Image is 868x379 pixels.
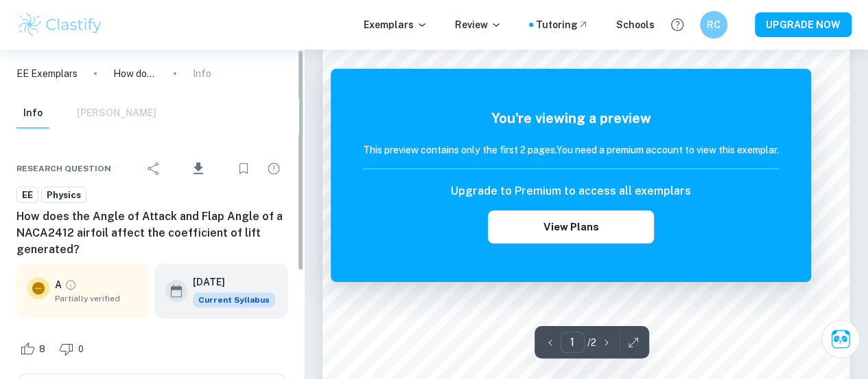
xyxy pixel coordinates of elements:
[666,13,689,36] button: Help and Feedback
[363,142,779,158] h6: This preview contains only the first 2 pages. You need a premium account to view this exemplar.
[821,320,860,358] button: Ask Clai
[16,98,49,129] button: Info
[113,66,157,81] p: How does the Angle of Attack and Flap Angle of a NACA2412 airfoil affect the coefficient of lift ...
[16,338,53,360] div: Like
[755,12,852,37] button: UPGRADE NOW
[363,108,779,129] h5: You're viewing a preview
[16,186,38,204] a: EE
[230,155,257,182] div: Bookmark
[193,292,275,307] div: This exemplar is based on the current syllabus. Feel free to refer to it for inspiration/ideas wh...
[16,11,104,39] img: Clastify logo
[16,66,78,81] a: EE Exemplars
[587,335,596,350] p: / 2
[55,277,62,292] p: A
[536,17,589,32] a: Tutoring
[140,155,167,182] div: Share
[170,151,227,186] div: Download
[64,279,77,291] a: Grade partially verified
[488,210,654,243] button: View Plans
[41,186,86,204] a: Physics
[193,292,275,307] span: Current Syllabus
[260,155,288,182] div: Report issue
[16,162,111,175] span: Research question
[193,66,211,81] p: Info
[32,343,53,356] span: 8
[17,188,38,202] span: EE
[42,188,86,202] span: Physics
[56,338,91,360] div: Dislike
[616,17,655,32] a: Schools
[364,17,427,32] p: Exemplars
[451,183,691,199] h6: Upgrade to Premium to access all exemplars
[700,11,727,39] button: RC
[16,208,288,258] h6: How does the Angle of Attack and Flap Angle of a NACA2412 airfoil affect the coefficient of lift ...
[55,292,138,305] span: Partially verified
[193,274,264,290] h6: [DATE]
[71,343,91,356] span: 0
[706,17,722,32] h6: RC
[455,17,502,32] p: Review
